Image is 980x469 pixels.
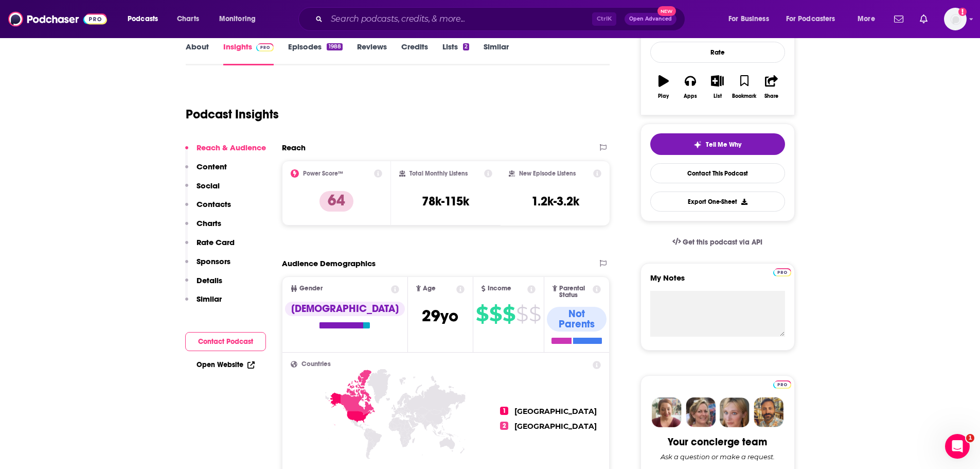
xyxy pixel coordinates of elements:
[890,10,907,28] a: Show notifications dropdown
[212,11,269,27] button: open menu
[592,12,616,26] span: Ctrl K
[764,93,778,99] div: Share
[223,42,274,65] a: InsightsPodchaser Pro
[773,268,791,276] img: Podchaser Pro
[197,275,222,285] p: Details
[625,13,676,25] button: Open AdvancedNew
[652,397,682,427] img: Sydney Profile
[706,141,741,149] span: Tell Me Why
[500,422,508,430] span: 2
[547,307,607,332] div: Not Parents
[650,133,785,155] button: tell me why sparkleTell Me Why
[256,43,274,51] img: Podchaser Pro
[664,230,771,255] a: Get this podcast via API
[944,8,967,30] span: Logged in as gabrielle.gantz
[285,302,405,316] div: [DEMOGRAPHIC_DATA]
[327,43,342,50] div: 1988
[693,141,702,149] img: tell me why sparkle
[197,199,231,209] p: Contacts
[850,11,888,27] button: open menu
[559,285,591,299] span: Parental Status
[401,42,428,65] a: Credits
[684,93,697,99] div: Apps
[758,68,785,106] button: Share
[409,170,468,177] h2: Total Monthly Listens
[177,12,199,26] span: Charts
[944,8,967,30] img: User Profile
[463,43,469,50] div: 2
[661,453,775,461] div: Ask a question or make a request.
[629,16,672,22] span: Open Advanced
[282,258,376,268] h2: Audience Demographics
[514,407,597,416] span: [GEOGRAPHIC_DATA]
[185,332,266,351] button: Contact Podcast
[686,397,716,427] img: Barbara Profile
[773,267,791,276] a: Pro website
[489,306,502,322] span: $
[714,93,722,99] div: List
[303,170,343,177] h2: Power Score™
[519,170,576,177] h2: New Episode Listens
[442,42,469,65] a: Lists2
[282,143,306,152] h2: Reach
[185,294,222,313] button: Similar
[185,218,221,237] button: Charts
[916,10,932,28] a: Show notifications dropdown
[650,68,677,106] button: Play
[683,238,762,247] span: Get this podcast via API
[197,256,230,266] p: Sponsors
[185,181,220,200] button: Social
[503,306,515,322] span: $
[423,285,436,292] span: Age
[185,256,230,275] button: Sponsors
[488,285,511,292] span: Income
[170,11,205,27] a: Charts
[197,294,222,304] p: Similar
[650,273,785,291] label: My Notes
[308,7,695,31] div: Search podcasts, credits, & more...
[185,199,231,218] button: Contacts
[422,194,469,209] h3: 78k-115k
[531,194,579,209] h3: 1.2k-3.2k
[677,68,704,106] button: Apps
[197,143,266,152] p: Reach & Audience
[357,42,387,65] a: Reviews
[668,436,767,448] div: Your concierge team
[650,42,785,63] div: Rate
[732,93,756,99] div: Bookmark
[120,11,171,27] button: open menu
[773,380,791,389] img: Podchaser Pro
[484,42,509,65] a: Similar
[720,397,750,427] img: Jules Profile
[186,107,279,122] h1: Podcast Insights
[514,422,597,431] span: [GEOGRAPHIC_DATA]
[185,162,227,181] button: Content
[657,6,676,16] span: New
[197,162,227,171] p: Content
[944,8,967,30] button: Show profile menu
[650,192,785,212] button: Export One-Sheet
[319,191,353,212] p: 64
[197,181,220,190] p: Social
[529,306,541,322] span: $
[966,434,974,442] span: 1
[650,163,785,183] a: Contact This Podcast
[786,12,835,26] span: For Podcasters
[299,285,323,292] span: Gender
[327,11,592,27] input: Search podcasts, credits, & more...
[197,360,255,369] a: Open Website
[288,42,342,65] a: Episodes1988
[185,275,222,294] button: Details
[185,143,266,162] button: Reach & Audience
[704,68,730,106] button: List
[858,12,875,26] span: More
[754,397,783,427] img: Jon Profile
[8,9,107,29] img: Podchaser - Follow, Share and Rate Podcasts
[185,237,235,256] button: Rate Card
[945,434,970,459] iframe: Intercom live chat
[197,237,235,247] p: Rate Card
[500,407,508,415] span: 1
[731,68,758,106] button: Bookmark
[658,93,669,99] div: Play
